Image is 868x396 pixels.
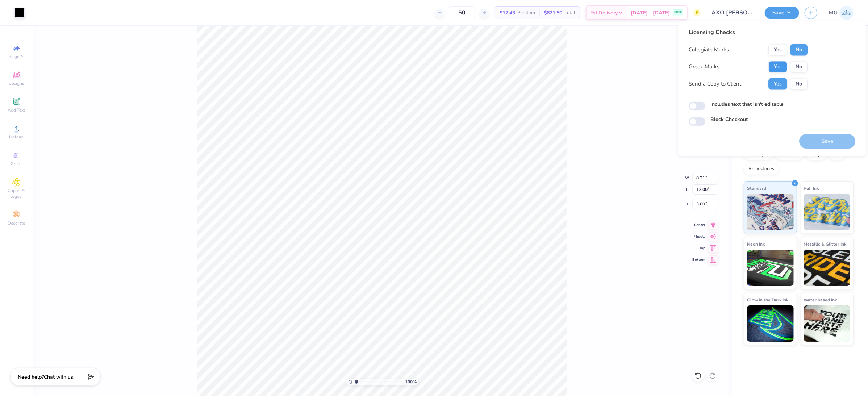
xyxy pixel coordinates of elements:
[4,188,29,199] span: Clipart & logos
[544,9,562,17] span: $621.50
[804,184,819,192] span: Puff Ink
[689,46,729,54] div: Collegiate Marks
[692,222,705,228] span: Center
[747,240,765,248] span: Neon Ink
[11,161,22,167] span: Greek
[692,234,705,239] span: Middle
[18,374,44,380] strong: Need help?
[804,240,847,248] span: Metallic & Glitter Ink
[829,9,838,17] span: MG
[747,305,794,342] img: Glow in the Dark Ink
[829,6,854,20] a: MG
[405,379,417,385] span: 100 %
[8,107,25,113] span: Add Text
[790,61,808,73] button: No
[747,250,794,286] img: Neon Ink
[692,257,705,262] span: Bottom
[765,7,799,19] button: Save
[8,220,25,226] span: Decorate
[448,6,476,19] input: – –
[706,5,759,20] input: Untitled Design
[674,10,682,15] span: FREE
[744,164,779,175] div: Rhinestones
[8,80,24,86] span: Designs
[768,61,787,73] button: Yes
[768,78,787,90] button: Yes
[44,374,74,380] span: Chat with us.
[590,9,618,17] span: Est. Delivery
[564,9,575,17] span: Total
[747,194,794,230] img: Standard
[790,78,808,90] button: No
[689,80,741,88] div: Send a Copy to Client
[500,9,515,17] span: $12.43
[517,9,535,17] span: Per Item
[747,296,788,304] span: Glow in the Dark Ink
[804,305,851,342] img: Water based Ink
[747,184,766,192] span: Standard
[692,246,705,251] span: Top
[804,296,837,304] span: Water based Ink
[710,101,784,108] label: Includes text that isn't editable
[768,44,787,56] button: Yes
[9,134,24,140] span: Upload
[710,116,748,124] label: Block Checkout
[689,28,808,37] div: Licensing Checks
[790,44,808,56] button: No
[839,6,854,20] img: Mary Grace
[8,54,25,59] span: Image AI
[689,63,719,71] div: Greek Marks
[804,194,851,230] img: Puff Ink
[631,9,670,17] span: [DATE] - [DATE]
[804,250,851,286] img: Metallic & Glitter Ink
